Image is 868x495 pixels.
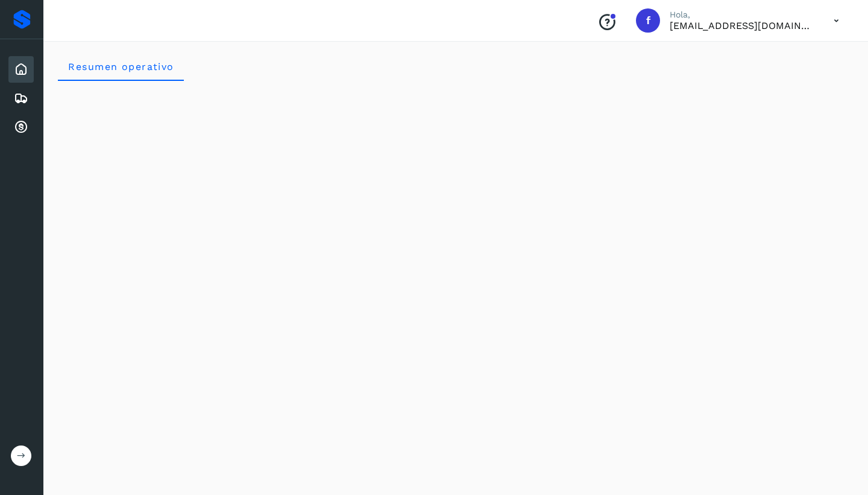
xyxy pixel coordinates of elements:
[8,85,34,112] div: Embarques
[8,56,34,83] div: Inicio
[8,114,34,141] div: Cuentas por cobrar
[670,10,814,20] p: Hola,
[68,61,174,72] span: Resumen operativo
[670,20,814,31] p: factura@grupotevian.com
